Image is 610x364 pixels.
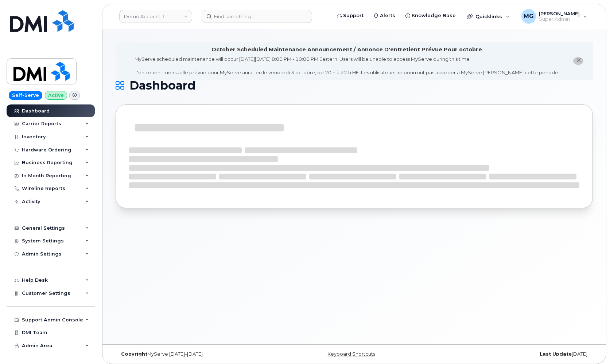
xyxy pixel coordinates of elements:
strong: Last Update [540,351,572,357]
strong: Copyright [121,351,147,357]
div: MyServe [DATE]–[DATE] [116,351,275,357]
div: [DATE] [434,351,593,357]
div: October Scheduled Maintenance Announcement / Annonce D'entretient Prévue Pour octobre [211,46,482,54]
a: Keyboard Shortcuts [327,351,375,357]
div: MyServe scheduled maintenance will occur [DATE][DATE] 8:00 PM - 10:00 PM Eastern. Users will be u... [135,56,559,76]
span: Dashboard [129,80,195,91]
button: close notification [573,57,583,65]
